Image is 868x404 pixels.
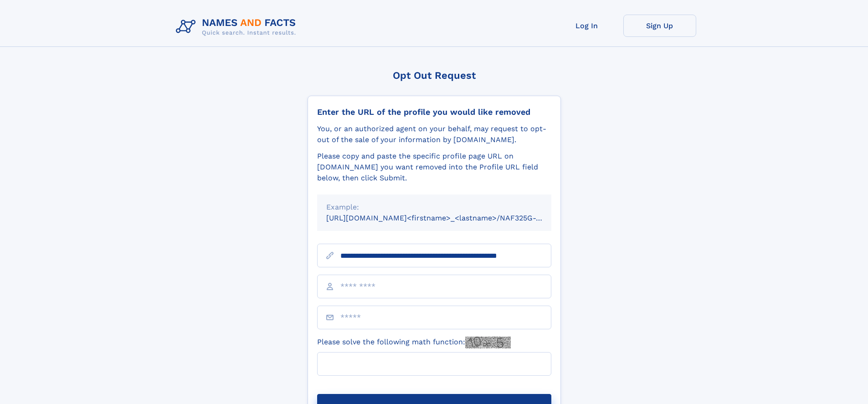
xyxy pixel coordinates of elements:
img: Logo Names and Facts [172,15,303,39]
div: Enter the URL of the profile you would like removed [317,107,551,117]
small: [URL][DOMAIN_NAME]<firstname>_<lastname>/NAF325G-xxxxxxxx [326,214,569,222]
a: Sign Up [623,15,696,37]
a: Log In [550,15,623,37]
div: You, or an authorized agent on your behalf, may request to opt-out of the sale of your informatio... [317,123,551,145]
label: Please solve the following math function: [317,337,511,348]
div: Example: [326,202,542,213]
div: Opt Out Request [308,70,561,81]
div: Please copy and paste the specific profile page URL on [DOMAIN_NAME] you want removed into the Pr... [317,151,551,184]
